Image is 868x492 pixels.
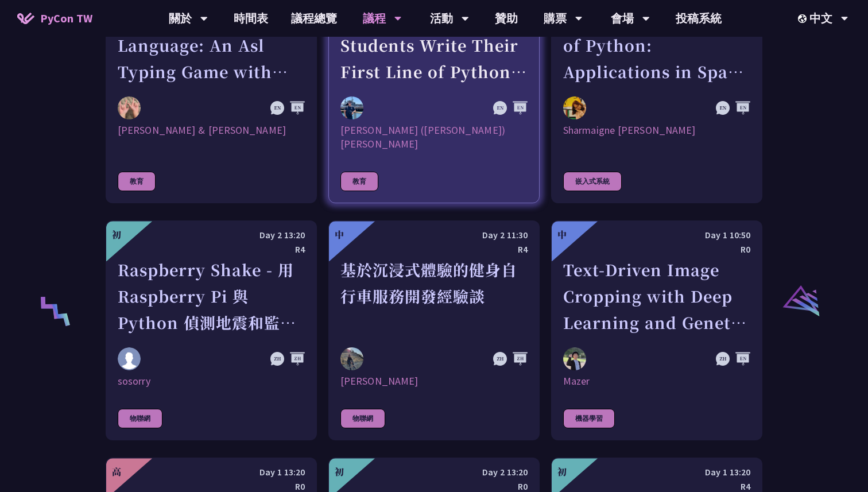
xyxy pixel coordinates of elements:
[563,123,750,151] div: Sharmaigne [PERSON_NAME]
[563,96,586,119] img: Sharmaigne Angelie Mabano
[340,409,385,428] div: 物聯網
[557,465,567,479] div: 初
[563,347,586,370] img: Mazer
[118,242,305,257] div: R4
[340,6,528,85] div: Helping K-12 Students Write Their First Line of Python: Building a Game-Based Learning Platform w...
[112,465,121,479] div: 高
[335,228,344,242] div: 中
[118,172,156,191] div: 教育
[563,242,750,257] div: R0
[563,374,750,388] div: Mazer
[118,123,305,151] div: [PERSON_NAME] & [PERSON_NAME]
[340,347,363,370] img: Peter
[118,228,305,242] div: Day 2 13:20
[106,220,317,440] a: 初 Day 2 13:20 R4 Raspberry Shake - 用 Raspberry Pi 與 Python 偵測地震和監控地球活動 sosorry sosorry 物聯網
[340,228,528,242] div: Day 2 11:30
[118,347,141,370] img: sosorry
[563,172,622,191] div: 嵌入式系統
[563,6,750,85] div: Exploring NASA's Use of Python: Applications in Space Research and Data Analysis
[798,14,809,23] img: Locale Icon
[6,4,104,33] a: PyCon TW
[340,242,528,257] div: R4
[118,96,141,119] img: Megan & Ethan
[118,465,305,479] div: Day 1 13:20
[340,465,528,479] div: Day 2 13:20
[563,465,750,479] div: Day 1 13:20
[563,257,750,336] div: Text-Driven Image Cropping with Deep Learning and Genetic Algorithm
[551,220,762,440] a: 中 Day 1 10:50 R0 Text-Driven Image Cropping with Deep Learning and Genetic Algorithm Mazer Mazer ...
[335,465,344,479] div: 初
[118,409,162,428] div: 物聯網
[112,228,121,242] div: 初
[118,257,305,336] div: Raspberry Shake - 用 Raspberry Pi 與 Python 偵測地震和監控地球活動
[17,13,34,24] img: Home icon of PyCon TW 2025
[118,6,305,85] div: Spell it with Sign Language: An Asl Typing Game with MediaPipe
[340,257,528,336] div: 基於沉浸式體驗的健身自行車服務開發經驗談
[340,374,528,388] div: [PERSON_NAME]
[340,172,378,191] div: 教育
[40,10,92,27] span: PyCon TW
[563,228,750,242] div: Day 1 10:50
[340,123,528,151] div: [PERSON_NAME] ([PERSON_NAME]) [PERSON_NAME]
[563,409,615,428] div: 機器學習
[328,220,540,440] a: 中 Day 2 11:30 R4 基於沉浸式體驗的健身自行車服務開發經驗談 Peter [PERSON_NAME] 物聯網
[340,96,363,119] img: Chieh-Hung (Jeff) Cheng
[118,374,305,388] div: sosorry
[557,228,567,242] div: 中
